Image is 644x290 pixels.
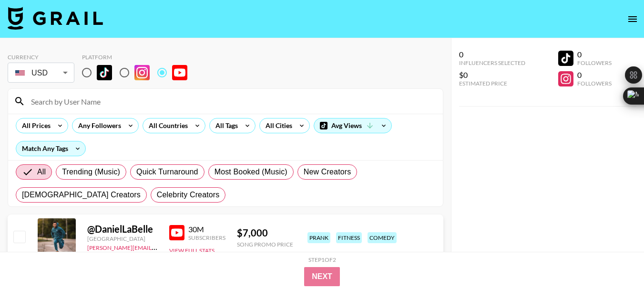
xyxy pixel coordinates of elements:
div: 0 [577,70,612,80]
div: Followers [577,80,612,87]
button: Next [304,267,340,286]
div: All Tags [210,118,240,133]
img: Instagram [134,65,150,80]
div: Influencers Selected [459,59,525,66]
button: View Full Stats [169,247,215,254]
a: [PERSON_NAME][EMAIL_ADDRESS][DOMAIN_NAME] [87,242,228,251]
div: fitness [336,232,362,243]
div: USD [10,64,72,81]
iframe: Drift Widget Chat Controller [596,242,633,279]
div: Estimated Price [459,80,525,87]
div: [GEOGRAPHIC_DATA] [87,235,158,242]
div: Platform [82,54,195,61]
button: open drawer [623,10,642,29]
div: All Cities [260,118,294,133]
span: Celebrity Creators [157,189,220,201]
div: Currency [8,54,74,61]
input: Search by User Name [25,94,437,109]
div: All Prices [16,118,52,133]
span: All [37,166,46,178]
div: Avg Views [314,118,391,133]
div: @ DanielLaBelle [87,223,158,235]
div: 0 [459,50,525,59]
span: Trending (Music) [62,166,120,178]
div: 30M [188,225,225,234]
img: TikTok [97,65,112,80]
span: New Creators [304,166,351,178]
div: 0 [577,50,612,59]
img: YouTube [169,225,184,240]
div: All Countries [143,118,190,133]
div: $ 7,000 [237,227,293,239]
div: Subscribers [188,234,225,241]
div: Any Followers [72,118,123,133]
span: Quick Turnaround [136,166,198,178]
span: [DEMOGRAPHIC_DATA] Creators [22,189,141,201]
div: $0 [459,70,525,80]
div: prank [307,232,330,243]
div: Match Any Tags [16,141,85,156]
div: Step 1 of 2 [308,256,336,263]
div: Song Promo Price [237,241,293,248]
div: comedy [368,232,397,243]
img: Grail Talent [8,7,103,30]
img: YouTube [172,65,187,80]
div: Followers [577,59,612,66]
span: Most Booked (Music) [215,166,287,178]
